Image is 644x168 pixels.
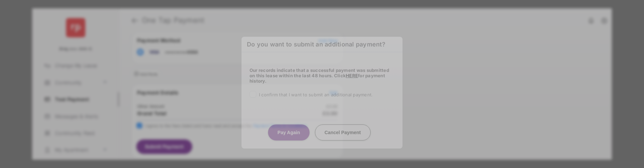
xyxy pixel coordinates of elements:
a: HERE [346,73,358,78]
button: Pay Again [268,124,309,141]
button: Cancel Payment [315,124,371,141]
h6: Do you want to submit an additional payment? [241,37,402,52]
h5: Our records indicate that a successful payment was submitted on this lease within the last 48 hou... [250,68,394,84]
span: I confirm that I want to submit an additional payment. [259,92,373,97]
